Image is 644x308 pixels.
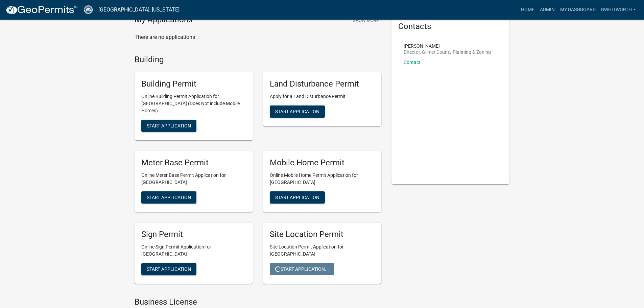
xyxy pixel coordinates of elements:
[141,243,246,258] p: Online Sign Permit Application for [GEOGRAPHIC_DATA]
[537,3,557,16] a: Admin
[141,93,246,114] p: Online Building Permit Application for [GEOGRAPHIC_DATA] (Does Not include Mobile Homes)
[135,15,192,25] h4: My Applications
[147,194,191,200] span: Start Application
[404,50,491,54] p: Director, Gilmer County Planning & Zoning
[270,263,334,275] button: Start Application...
[141,263,196,275] button: Start Application
[135,33,381,41] p: There are no applications
[147,123,191,128] span: Start Application
[270,172,375,186] p: Online Mobile Home Permit Application for [GEOGRAPHIC_DATA]
[275,266,329,271] span: Start Application...
[141,191,196,204] button: Start Application
[135,55,381,65] h4: Building
[275,109,319,114] span: Start Application
[141,230,246,239] h5: Sign Permit
[518,3,537,16] a: Home
[141,158,246,168] h5: Meter Base Permit
[404,60,421,65] a: Contact
[598,3,639,16] a: BWhitworth
[275,194,319,200] span: Start Application
[398,22,503,31] h5: Contacts
[270,158,375,168] h5: Mobile Home Permit
[147,266,191,271] span: Start Application
[270,191,325,204] button: Start Application
[270,79,375,89] h5: Land Disturbance Permit
[270,230,375,239] h5: Site Location Permit
[404,44,491,48] p: [PERSON_NAME]
[270,93,375,100] p: Apply for a Land Disturbance Permit
[270,243,375,258] p: Site Location Permit Application for [GEOGRAPHIC_DATA]
[141,79,246,89] h5: Building Permit
[141,172,246,186] p: Online Meter Base Permit Application for [GEOGRAPHIC_DATA]
[270,105,325,118] button: Start Application
[557,3,598,16] a: My Dashboard
[98,4,180,16] a: [GEOGRAPHIC_DATA], [US_STATE]
[350,15,381,26] button: Show More
[83,5,93,14] img: Gilmer County, Georgia
[135,297,381,307] h4: Business License
[141,120,196,132] button: Start Application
